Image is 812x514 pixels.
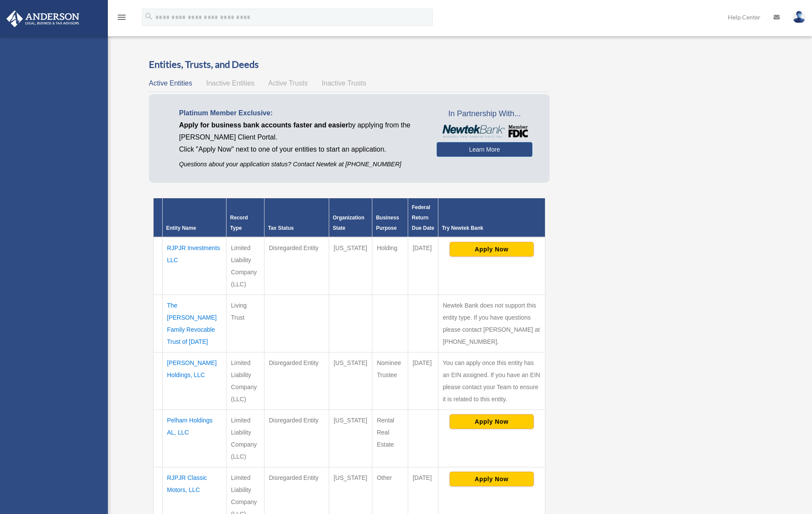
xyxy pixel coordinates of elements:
[437,107,532,121] span: In Partnership With...
[179,159,424,170] p: Questions about your application status? Contact Newtek at [PHONE_NUMBER]
[264,352,329,409] td: Disregarded Entity
[179,121,348,129] span: Apply for business bank accounts faster and easier
[372,409,408,467] td: Rental Real Estate
[179,119,424,143] p: by applying from the [PERSON_NAME] Client Portal.
[450,414,534,429] button: Apply Now
[227,352,264,409] td: Limited Liability Company (LLC)
[4,10,82,27] img: Anderson Advisors Platinum Portal
[264,237,329,295] td: Disregarded Entity
[163,237,227,295] td: RJPJR Investments LLC
[144,12,154,21] i: search
[163,352,227,409] td: [PERSON_NAME] Holdings, LLC
[442,223,541,233] div: Try Newtek Bank
[268,79,308,87] span: Active Trusts
[438,352,545,409] td: You can apply once this entity has an EIN assigned. If you have an EIN please contact your Team t...
[450,472,534,486] button: Apply Now
[264,198,329,237] th: Tax Status
[116,15,127,22] a: menu
[179,143,424,155] p: Click "Apply Now" next to one of your entities to start an application.
[163,409,227,467] td: Pelham Holdings AL, LLC
[163,198,227,237] th: Entity Name
[441,125,528,138] img: NewtekBankLogoSM.png
[179,107,424,119] p: Platinum Member Exclusive:
[206,79,255,87] span: Inactive Entities
[227,409,264,467] td: Limited Liability Company (LLC)
[408,352,438,409] td: [DATE]
[329,198,372,237] th: Organization State
[149,79,192,87] span: Active Entities
[408,237,438,295] td: [DATE]
[227,295,264,352] td: Living Trust
[438,295,545,352] td: Newtek Bank does not support this entity type. If you have questions please contact [PERSON_NAME]...
[450,242,534,257] button: Apply Now
[116,12,127,22] i: menu
[149,58,550,71] h3: Entities, Trusts, and Deeds
[372,352,408,409] td: Nominee Trustee
[329,237,372,295] td: [US_STATE]
[372,237,408,295] td: Holding
[329,352,372,409] td: [US_STATE]
[322,79,366,87] span: Inactive Trusts
[227,237,264,295] td: Limited Liability Company (LLC)
[163,295,227,352] td: The [PERSON_NAME] Family Revocable Trust of [DATE]
[408,198,438,237] th: Federal Return Due Date
[372,198,408,237] th: Business Purpose
[264,409,329,467] td: Disregarded Entity
[793,11,806,23] img: User Pic
[227,198,264,237] th: Record Type
[329,409,372,467] td: [US_STATE]
[437,142,532,157] a: Learn More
